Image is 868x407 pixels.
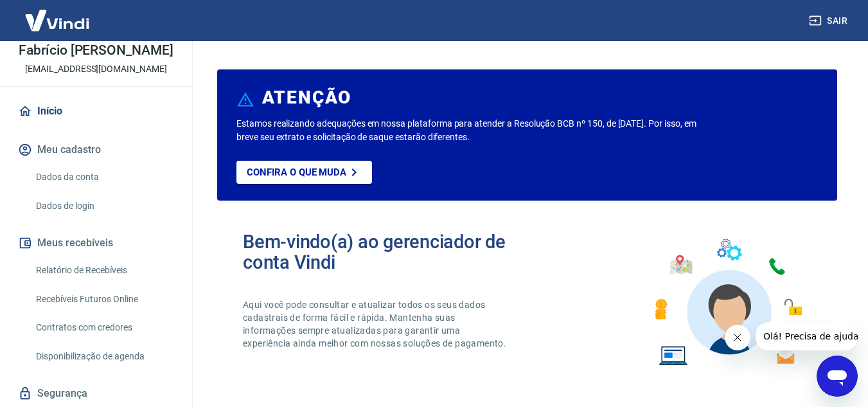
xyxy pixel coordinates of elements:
iframe: Botão para abrir a janela de mensagens [817,356,858,397]
a: Dados da conta [31,164,177,190]
p: Fabrício [PERSON_NAME] [19,44,173,57]
h6: ATENÇÃO [262,91,351,104]
a: Dados de login [31,193,177,219]
p: Aqui você pode consultar e atualizar todos os seus dados cadastrais de forma fácil e rápida. Mant... [243,298,509,350]
a: Recebíveis Futuros Online [31,286,177,312]
a: Disponibilização de agenda [31,343,177,370]
h2: Bem-vindo(a) ao gerenciador de conta Vindi [243,231,527,273]
span: Olá! Precisa de ajuda? [8,9,108,19]
a: Confira o que muda [236,161,372,184]
button: Sair [806,9,853,33]
p: [EMAIL_ADDRESS][DOMAIN_NAME] [25,62,167,76]
a: Relatório de Recebíveis [31,257,177,284]
button: Meus recebíveis [15,229,177,257]
p: Estamos realizando adequações em nossa plataforma para atender a Resolução BCB nº 150, de [DATE].... [236,117,702,144]
iframe: Mensagem da empresa [756,322,858,350]
img: Vindi [15,1,99,40]
button: Meu cadastro [15,136,177,164]
a: Início [15,97,177,125]
p: Confira o que muda [247,167,346,178]
a: Contratos com credores [31,314,177,341]
img: Imagem de um avatar masculino com diversos icones exemplificando as funcionalidades do gerenciado... [643,231,811,374]
iframe: Fechar mensagem [725,325,750,350]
